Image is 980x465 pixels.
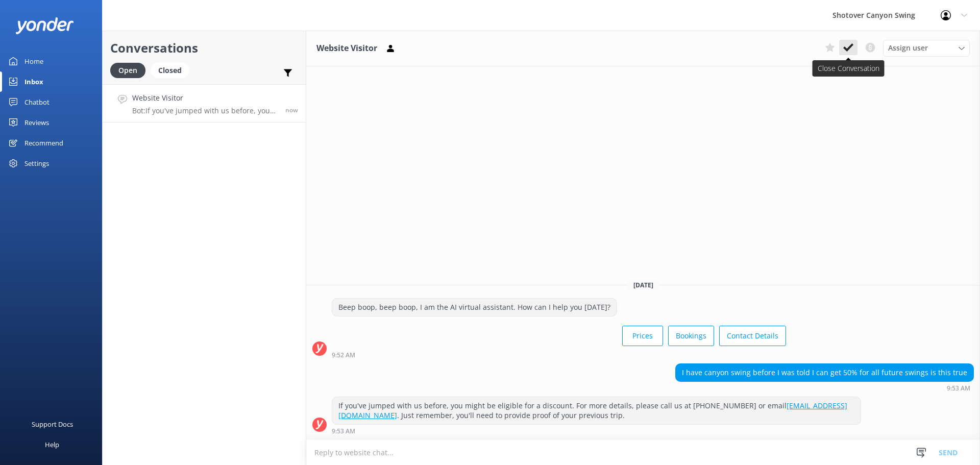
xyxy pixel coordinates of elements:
strong: 9:53 AM [947,385,970,391]
div: Support Docs [32,414,73,434]
div: Recommend [24,133,63,153]
h4: Website Visitor [132,92,278,104]
div: Home [24,51,43,71]
strong: 9:53 AM [332,428,355,434]
button: Prices [622,326,663,346]
div: Beep boop, beep boop, I am the AI virtual assistant. How can I help you [DATE]? [332,299,617,316]
button: Contact Details [719,326,786,346]
div: Chatbot [24,92,50,112]
div: Help [45,434,59,455]
a: Closed [151,64,194,76]
div: Settings [24,153,49,174]
span: Sep 22 2025 09:53am (UTC +12:00) Pacific/Auckland [285,106,298,114]
h2: Conversations [110,38,298,58]
h3: Website Visitor [316,42,377,55]
div: If you've jumped with us before, you might be eligible for a discount. For more details, please c... [332,397,861,424]
div: Closed [151,63,189,78]
div: I have canyon swing before I was told I can get 50% for all future swings is this true [676,364,973,381]
div: Sep 22 2025 09:53am (UTC +12:00) Pacific/Auckland [675,384,974,391]
button: Bookings [668,326,714,346]
a: [EMAIL_ADDRESS][DOMAIN_NAME] [338,401,847,421]
img: yonder-white-logo.png [15,17,74,34]
a: Website VisitorBot:If you've jumped with us before, you might be eligible for a discount. For mor... [103,84,306,123]
span: [DATE] [627,281,659,289]
div: Sep 22 2025 09:52am (UTC +12:00) Pacific/Auckland [332,351,786,358]
p: Bot: If you've jumped with us before, you might be eligible for a discount. For more details, ple... [132,106,278,115]
a: Open [110,64,151,76]
div: Sep 22 2025 09:53am (UTC +12:00) Pacific/Auckland [332,427,861,434]
span: Assign user [888,42,928,54]
strong: 9:52 AM [332,352,355,358]
div: Assign User [883,40,970,56]
div: Reviews [24,112,49,133]
div: Inbox [24,71,43,92]
div: Open [110,63,145,78]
